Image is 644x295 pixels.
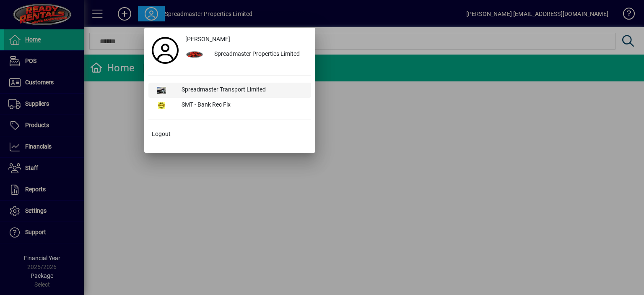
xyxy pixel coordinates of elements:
button: Logout [148,127,311,142]
div: SMT - Bank Rec Fix [175,98,311,113]
button: SMT - Bank Rec Fix [148,98,311,113]
span: Logout [152,130,171,138]
a: Profile [148,43,182,58]
div: Spreadmaster Properties Limited [208,47,311,62]
span: [PERSON_NAME] [185,35,230,44]
div: Spreadmaster Transport Limited [175,83,311,98]
button: Spreadmaster Properties Limited [182,47,311,62]
a: [PERSON_NAME] [182,32,311,47]
button: Spreadmaster Transport Limited [148,83,311,98]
